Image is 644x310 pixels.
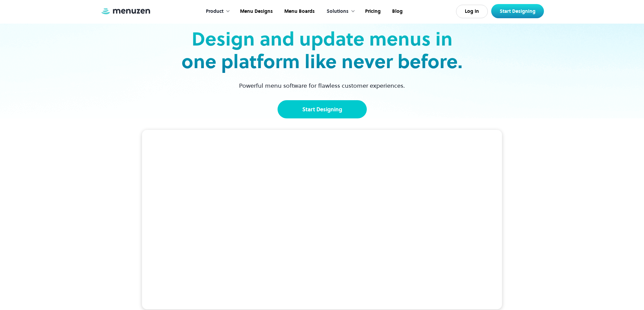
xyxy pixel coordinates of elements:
div: Solutions [320,1,359,22]
a: Blog [386,1,408,22]
a: Start Designing [278,100,367,118]
a: Pricing [359,1,386,22]
a: Log In [456,5,488,18]
a: Menu Designs [234,1,278,22]
p: Powerful menu software for flawless customer experiences. [231,81,413,90]
h2: Design and update menus in one platform like never before. [180,28,465,73]
div: Solutions [327,8,349,15]
a: Menu Boards [278,1,320,22]
div: Product [206,8,223,15]
a: Start Designing [491,4,544,18]
div: Product [199,1,234,22]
